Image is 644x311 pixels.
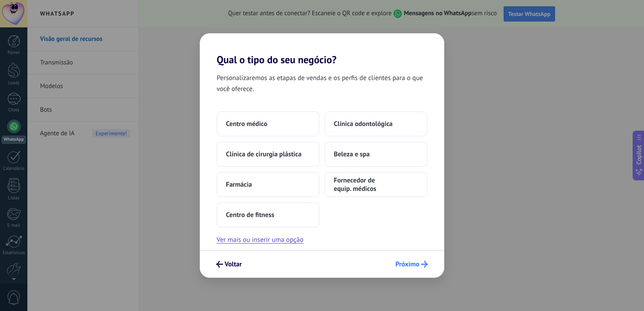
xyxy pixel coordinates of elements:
[334,120,393,128] span: Clínica odontológica
[395,261,419,267] span: Próximo
[325,111,427,137] button: Clínica odontológica
[334,150,370,158] span: Beleza e spa
[217,142,319,167] button: Clínica de cirurgia plástica
[226,211,274,219] span: Centro de fitness
[217,234,303,245] button: Ver mais ou inserir uma opção
[325,172,427,197] button: Fornecedor de equip. médicos
[217,202,319,228] button: Centro de fitness
[217,172,319,197] button: Farmácia
[325,142,427,167] button: Beleza e spa
[200,33,444,66] h2: Qual o tipo do seu negócio?
[226,120,267,128] span: Centro médico
[226,150,301,158] span: Clínica de cirurgia plástica
[212,257,246,271] button: Voltar
[217,72,427,94] span: Personalizaremos as etapas de vendas e os perfis de clientes para o que você oferece.
[226,180,252,189] span: Farmácia
[217,111,319,137] button: Centro médico
[392,257,432,271] button: Próximo
[225,261,242,267] span: Voltar
[334,176,418,193] span: Fornecedor de equip. médicos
